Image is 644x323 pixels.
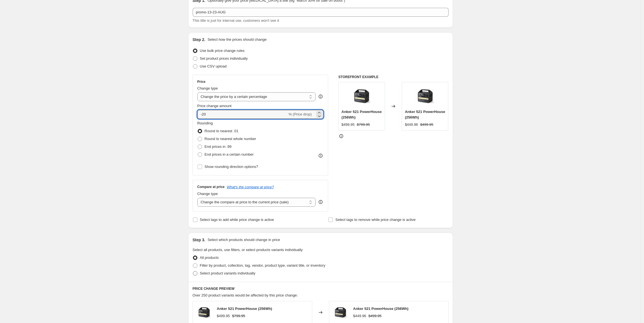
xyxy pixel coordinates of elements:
h2: Step 2. [193,37,205,42]
span: Rounding [197,121,213,125]
span: Change type [197,86,218,90]
span: Set product prices individually [200,56,248,61]
div: help [318,199,323,205]
span: Select product variants individually [200,271,255,275]
span: Change type [197,192,218,196]
span: Select tags to add while price change is active [200,218,274,222]
span: Over 250 product variants would be affected by this price change: [193,293,298,297]
img: a1720c11_anker_521_powerhouse__256wh__hero__1800x1800px_80x.jpg [196,304,212,321]
span: End prices in .99 [205,144,232,149]
span: All products [200,255,219,260]
h6: PRICE CHANGE PREVIEW [193,286,449,291]
h2: Step 3. [193,237,205,243]
h3: Price [197,79,205,84]
input: -15 [197,110,287,119]
span: Select tags to remove while price change is active [335,218,416,222]
img: a1720c11_anker_521_powerhouse__256wh__hero__1800x1800px_80x.jpg [332,304,349,321]
span: Round to nearest .01 [205,129,238,133]
span: Filter by product, collection, tag, vendor, product type, variant title, or inventory [200,263,325,267]
span: Anker 521 PowerHouse (256Wh) [217,307,272,311]
h6: STOREFRONT EXAMPLE [338,75,449,79]
img: a1720c11_anker_521_powerhouse__256wh__hero__1800x1800px_80x.jpg [414,85,436,107]
span: Anker 521 PowerHouse (256Wh) [342,110,382,119]
span: Anker 521 PowerHouse (256Wh) [405,110,445,119]
span: Show rounding direction options? [205,165,258,169]
span: % (Price drop) [289,112,312,116]
p: Select which products should change in price [207,237,280,243]
div: help [318,94,323,99]
span: Round to nearest whole number [205,137,256,141]
span: Select all products, use filters, or select products variants individually [193,248,303,252]
strike: $499.95 [369,313,382,319]
p: Select how the prices should change [207,37,267,42]
span: Price change amount [197,104,232,108]
div: $499.95 [217,313,230,319]
strike: $499.95 [420,122,433,127]
input: 30% off holiday sale [193,8,449,17]
img: a1720c11_anker_521_powerhouse__256wh__hero__1800x1800px_80x.jpg [350,85,373,107]
strike: $799.95 [232,313,245,319]
span: Use CSV upload [200,64,227,68]
strike: $799.95 [357,122,370,127]
h3: Compare at price [197,185,225,189]
div: $449.96 [405,122,418,127]
div: $499.95 [342,122,355,127]
span: Anker 521 PowerHouse (256Wh) [353,307,409,311]
button: What's the compare at price? [227,185,274,189]
span: End prices in a certain number [205,152,254,156]
span: This title is just for internal use, customers won't see it [193,18,279,23]
span: Use bulk price change rules [200,49,244,53]
div: $449.96 [353,313,366,319]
